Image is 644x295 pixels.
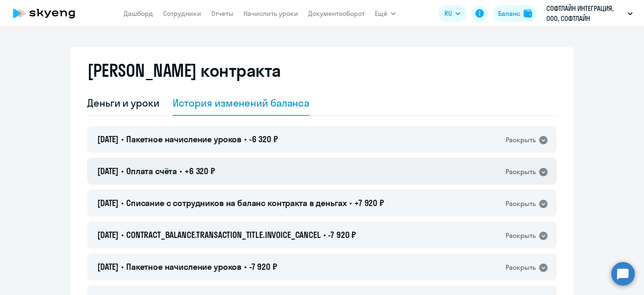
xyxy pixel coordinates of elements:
a: Дашборд [124,9,153,18]
span: • [244,134,247,144]
button: СОФТЛАЙН ИНТЕГРАЦИЯ, ООО, СОФТЛАЙН ИНТЕГРАЦИЯ Соц. пакет [542,3,637,23]
div: Баланс [498,8,520,18]
img: balance [524,9,532,18]
span: • [121,230,124,240]
p: СОФТЛАЙН ИНТЕГРАЦИЯ, ООО, СОФТЛАЙН ИНТЕГРАЦИЯ Соц. пакет [546,3,624,23]
span: Пакетное начисление уроков [126,261,241,272]
span: Списание с сотрудников на баланс контракта в деньгах [126,198,347,208]
div: Раскрыть [506,230,536,241]
div: История изменений баланса [173,96,310,110]
span: [DATE] [97,261,119,272]
span: [DATE] [97,166,119,176]
span: [DATE] [97,198,119,208]
span: • [349,198,352,208]
span: • [179,166,182,176]
span: RU [444,8,452,18]
span: Ещё [375,8,387,18]
button: RU [439,5,466,22]
button: Ещё [375,5,396,22]
span: +7 920 ₽ [354,198,384,208]
span: • [244,261,247,272]
span: [DATE] [97,134,119,144]
span: • [121,198,124,208]
h2: [PERSON_NAME] контракта [87,60,281,81]
a: Отчеты [211,9,234,18]
a: Сотрудники [163,9,201,18]
div: Раскрыть [506,167,536,177]
span: +6 320 ₽ [184,166,215,176]
button: Балансbalance [493,5,537,22]
span: CONTRACT_BALANCE.TRANSACTION_TITLE.INVOICE_CANCEL [126,230,321,240]
div: Деньги и уроки [87,96,159,110]
span: [DATE] [97,230,119,240]
div: Раскрыть [506,135,536,145]
span: -7 920 ₽ [328,230,356,240]
span: • [323,230,326,240]
span: -6 320 ₽ [249,134,278,144]
div: Раскрыть [506,198,536,209]
span: • [121,166,124,176]
a: Начислить уроки [244,9,298,18]
span: Оплата счёта [126,166,177,176]
span: • [121,134,124,144]
div: Раскрыть [506,262,536,273]
span: -7 920 ₽ [249,261,277,272]
span: Пакетное начисление уроков [126,134,241,144]
span: • [121,261,124,272]
a: Документооборот [308,9,365,18]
